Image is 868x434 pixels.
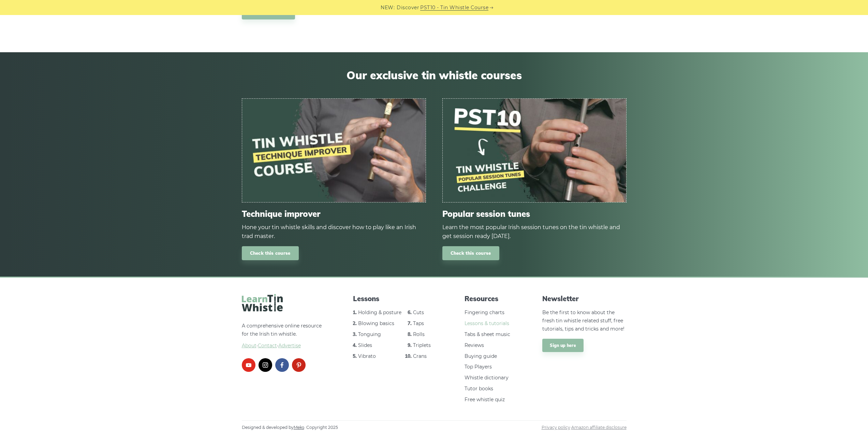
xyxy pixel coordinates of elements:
[242,209,426,219] span: Technique improver
[353,294,437,304] span: Lessons
[294,425,304,430] a: Meks
[413,353,427,359] a: Crans
[242,342,326,350] span: ·
[242,358,255,372] a: youtube
[465,353,497,359] a: Buying guide
[381,4,395,12] span: NEW:
[465,331,510,337] a: Tabs & sheet music
[571,425,627,430] a: Amazon affiliate disclosure
[542,339,584,352] a: Sign up here
[542,425,570,430] a: Privacy policy
[465,320,509,326] a: Lessons & tutorials
[413,320,424,326] a: Taps
[358,331,381,337] a: Tonguing
[358,320,394,326] a: Blowing basics
[465,375,509,381] a: Whistle dictionary
[442,223,627,241] div: Learn the most popular Irish session tunes on the tin whistle and get session ready [DATE].
[242,69,627,82] span: Our exclusive tin whistle courses
[542,424,627,431] span: ·
[242,322,326,350] p: A comprehensive online resource for the Irish tin whistle.
[358,342,372,348] a: Slides
[465,294,515,304] span: Resources
[413,342,431,348] a: Triplets
[242,99,426,202] img: tin-whistle-course
[242,223,426,241] div: Hone your tin whistle skills and discover how to play like an Irish trad master.
[420,4,488,12] a: PST10 - Tin Whistle Course
[242,246,299,260] a: Check this course
[465,309,504,316] a: Fingering charts
[358,309,401,316] a: Holding & posture
[278,342,301,349] span: Advertise
[258,342,301,349] a: Contact·Advertise
[242,342,256,349] a: About
[242,424,338,431] span: Designed & developed by · Copyright 2025
[413,331,425,337] a: Rolls
[442,246,499,260] a: Check this course
[292,358,306,372] a: pinterest
[242,294,283,311] img: LearnTinWhistle.com
[397,4,419,12] span: Discover
[542,309,626,333] p: Be the first to know about the fresh tin whistle related stuff, free tutorials, tips and tricks a...
[258,342,277,349] span: Contact
[275,358,289,372] a: facebook
[465,364,492,370] a: Top Players
[465,342,484,348] a: Reviews
[465,396,505,403] a: Free whistle quiz
[358,353,376,359] a: Vibrato
[465,386,493,392] a: Tutor books
[442,209,627,219] span: Popular session tunes
[542,294,626,304] span: Newsletter
[259,358,272,372] a: instagram
[413,309,424,316] a: Cuts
